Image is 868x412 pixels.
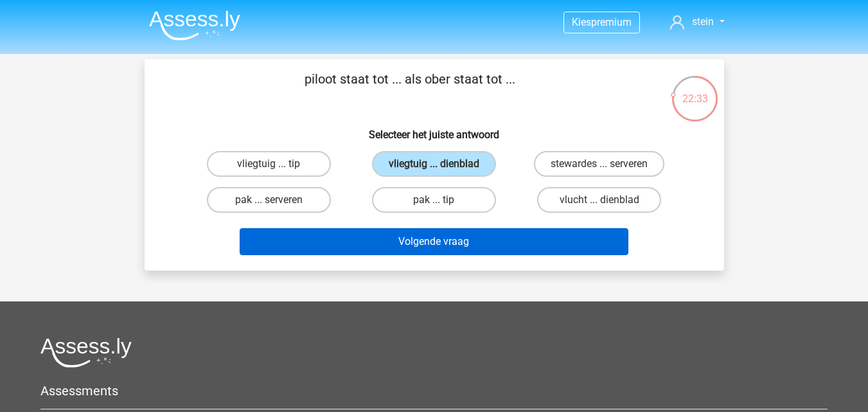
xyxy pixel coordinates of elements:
[165,118,704,141] h6: Selecteer het juiste antwoord
[40,337,132,368] img: Assessly logo
[207,151,331,177] label: vliegtuig ... tip
[692,15,714,28] span: stein
[372,187,496,213] label: pak ... tip
[671,75,719,107] div: 22:33
[572,16,591,28] span: Kies
[40,383,828,399] h5: Assessments
[537,187,661,213] label: vlucht ... dienblad
[372,151,496,177] label: vliegtuig ... dienblad
[591,16,632,28] span: premium
[564,13,639,31] a: Kiespremium
[665,14,729,30] a: stein
[149,10,240,40] img: Assessly
[534,151,664,177] label: stewardes ... serveren
[165,69,655,108] p: piloot staat tot ... als ober staat tot ...
[207,187,331,213] label: pak ... serveren
[240,228,628,255] button: Volgende vraag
